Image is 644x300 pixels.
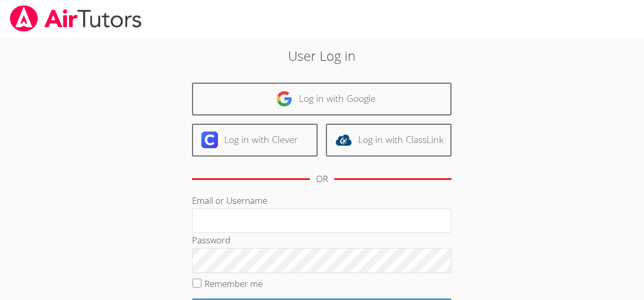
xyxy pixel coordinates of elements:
[276,90,293,107] img: google-logo-50288ca7cdecda66e5e0955fdab243c47b7ad437acaf1139b6f446037453330a.svg
[192,194,267,206] label: Email or Username
[201,132,218,148] img: clever-logo-6eab21bc6e7a338710f1a6ff85c0baf02591cd810cc4098c63d3a4b26e2feb20.svg
[326,124,451,156] a: Log in with ClassLink
[192,234,230,246] label: Password
[9,5,143,32] img: airtutors_banner-c4298cdbf04f3fff15de1276eac7730deb9818008684d7c2e4769d2f7ddbe033.png
[316,172,328,187] div: OR
[192,124,318,156] a: Log in with Clever
[335,132,352,148] img: classlink-logo-d6bb404cc1216ec64c9a2012d9dc4662098be43eaf13dc465df04b49fa7ab582.svg
[148,46,496,66] h2: User Log in
[192,83,451,115] a: Log in with Google
[204,278,263,290] label: Remember me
